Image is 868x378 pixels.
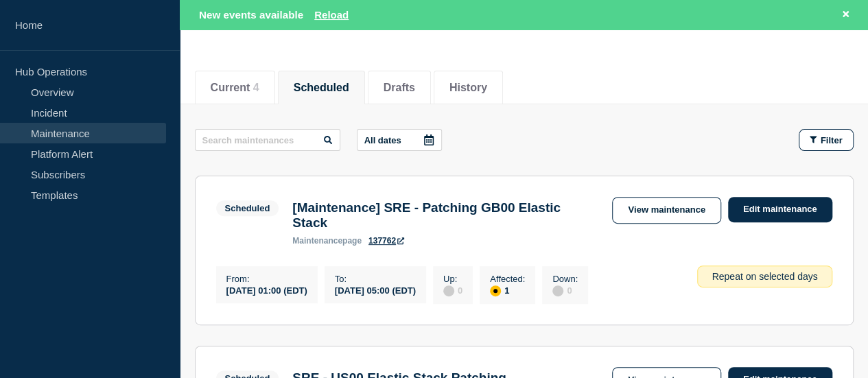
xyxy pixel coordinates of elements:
div: Repeat on selected days [697,265,832,287]
button: Drafts [384,82,415,94]
p: All dates [364,135,401,145]
input: Search maintenances [195,129,340,151]
button: Reload [314,9,349,21]
div: Scheduled [225,203,270,213]
button: Scheduled [294,82,349,94]
p: From : [226,274,307,284]
div: affected [490,285,501,296]
p: To : [335,274,416,284]
p: Down : [552,274,578,284]
div: [DATE] 05:00 (EDT) [335,284,416,296]
p: Affected : [490,274,525,284]
a: 137762 [368,236,404,246]
button: Filter [799,129,854,151]
h3: [Maintenance] SRE - Patching GB00 Elastic Stack [292,200,598,231]
div: 1 [490,284,525,296]
a: View maintenance [612,197,720,224]
div: 0 [552,284,578,296]
button: All dates [357,129,442,151]
div: 0 [443,284,462,296]
span: New events available [199,9,303,21]
span: 4 [253,82,259,93]
div: disabled [443,285,454,296]
button: Current 4 [211,82,259,94]
div: [DATE] 01:00 (EDT) [226,284,307,296]
span: maintenance [292,236,342,246]
p: Up : [443,274,462,284]
span: Filter [821,135,843,145]
div: disabled [552,285,563,296]
a: Edit maintenance [728,197,832,222]
p: page [292,236,362,246]
button: History [449,82,487,94]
